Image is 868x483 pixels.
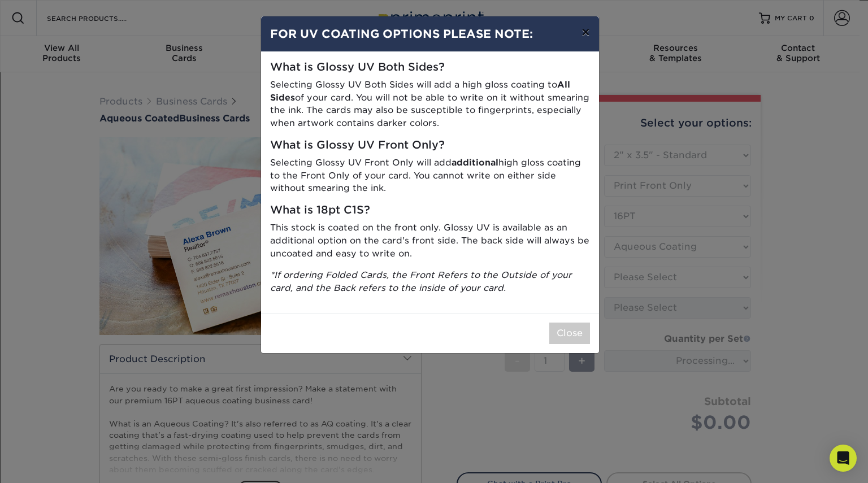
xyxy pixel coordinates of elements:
[270,79,570,103] strong: All Sides
[5,45,863,55] div: Options
[572,16,598,48] button: ×
[5,55,863,66] div: Sign out
[270,139,590,152] h5: What is Glossy UV Front Only?
[452,157,498,168] strong: additional
[830,445,857,472] div: Open Intercom Messenger
[5,66,863,76] div: Rename
[270,79,590,130] p: Selecting Glossy UV Both Sides will add a high gloss coating to of your card. You will not be abl...
[5,5,863,15] div: Sort A > Z
[270,156,590,195] p: Selecting Glossy UV Front Only will add high gloss coating to the Front Only of your card. You ca...
[5,76,863,86] div: Move To ...
[5,15,863,25] div: Sort New > Old
[270,221,590,260] p: This stock is coated on the front only. Glossy UV is available as an additional option on the car...
[270,25,590,42] h4: FOR UV COATING OPTIONS PLEASE NOTE:
[270,61,590,74] h5: What is Glossy UV Both Sides?
[270,269,572,293] i: *If ordering Folded Cards, the Front Refers to the Outside of your card, and the Back refers to t...
[549,323,590,344] button: Close
[270,204,590,217] h5: What is 18pt C1S?
[5,25,863,35] div: Move To ...
[5,35,863,45] div: Delete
